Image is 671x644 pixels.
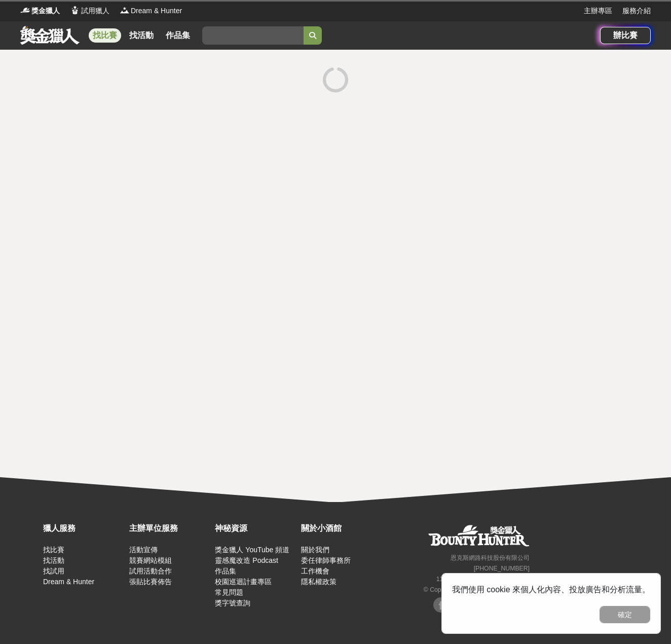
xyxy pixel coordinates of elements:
div: 關於小酒館 [301,522,382,534]
a: 找活動 [43,556,64,564]
small: 11494 [STREET_ADDRESS] 3 樓 [436,576,530,583]
a: 試用活動合作 [129,567,172,575]
small: [PHONE_NUMBER] [474,565,530,572]
span: 獎金獵人 [31,6,60,16]
img: Logo [70,5,80,15]
a: 找比賽 [43,546,64,554]
a: 獎金獵人 YouTube 頻道 [215,546,289,554]
a: 作品集 [162,28,194,43]
a: 校園巡迴計畫專區 [215,578,272,586]
a: 作品集 [215,567,236,575]
span: 試用獵人 [81,6,109,16]
a: LogoDream & Hunter [120,6,182,16]
img: Facebook [433,597,449,613]
a: Dream & Hunter [43,578,94,586]
small: 恩克斯網路科技股份有限公司 [451,554,530,561]
a: 獎字號查詢 [215,599,250,607]
small: © Copyright 2025 . All Rights Reserved. [424,586,530,593]
a: 張貼比賽佈告 [129,578,172,586]
div: 神秘資源 [215,522,296,534]
a: 工作機會 [301,567,329,575]
div: 獵人服務 [43,522,124,534]
a: 找試用 [43,567,64,575]
span: 我們使用 cookie 來個人化內容、投放廣告和分析流量。 [452,585,650,594]
a: 找活動 [125,28,158,43]
span: Dream & Hunter [131,6,182,16]
img: Logo [20,5,30,15]
a: Logo試用獵人 [70,6,109,16]
a: 關於我們 [301,546,329,554]
a: 競賽網站模組 [129,556,172,564]
a: 辦比賽 [600,27,651,44]
div: 主辦單位服務 [129,522,210,534]
a: 服務介紹 [622,6,651,16]
a: 隱私權政策 [301,578,337,586]
a: 靈感魔改造 Podcast [215,556,278,564]
button: 確定 [600,606,650,623]
a: Logo獎金獵人 [20,6,60,16]
a: 找比賽 [89,28,121,43]
a: 活動宣傳 [129,546,158,554]
a: 委任律師事務所 [301,556,351,564]
a: 常見問題 [215,588,243,596]
a: 主辦專區 [584,6,612,16]
img: Logo [120,5,130,15]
